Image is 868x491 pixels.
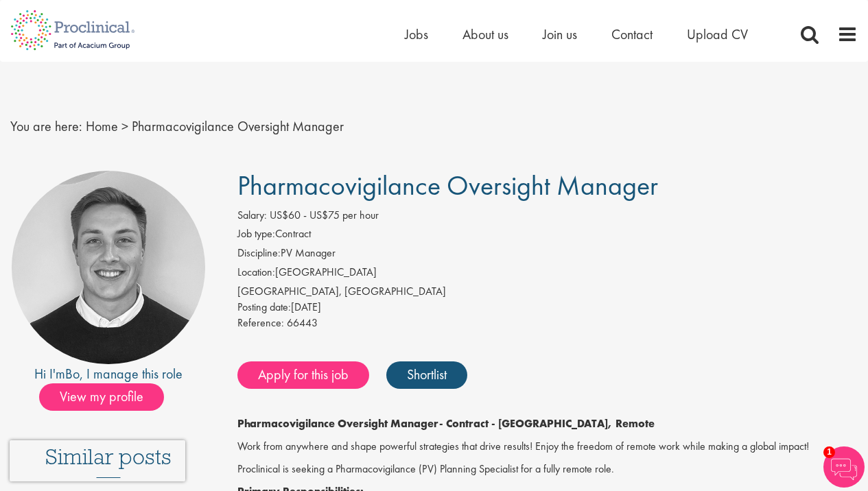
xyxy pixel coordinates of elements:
[462,25,508,43] a: About us
[237,168,658,203] span: Pharmacovigilance Oversight Manager
[386,361,467,389] a: Shortlist
[270,208,379,222] span: US$60 - US$75 per hour
[10,117,82,135] span: You are here:
[687,25,748,43] a: Upload CV
[132,117,344,135] span: Pharmacovigilance Oversight Manager
[237,208,267,224] label: Salary:
[237,265,275,280] label: Location:
[405,25,428,43] a: Jobs
[10,440,185,481] iframe: reCAPTCHA
[10,364,207,384] div: Hi I'm , I manage this role
[237,226,858,245] li: Contract
[287,315,318,330] span: 66443
[39,386,178,404] a: View my profile
[237,245,281,261] label: Discipline:
[237,315,284,331] label: Reference:
[237,300,291,314] span: Posting date:
[823,446,835,458] span: 1
[237,300,858,315] div: [DATE]
[86,117,118,135] a: breadcrumb link
[12,171,205,364] img: imeage of recruiter Bo Forsen
[823,446,865,488] img: Chatbot
[237,284,858,300] div: [GEOGRAPHIC_DATA], [GEOGRAPHIC_DATA]
[611,25,653,43] a: Contact
[237,245,858,265] li: PV Manager
[543,25,577,43] a: Join us
[237,226,275,242] label: Job type:
[237,361,369,389] a: Apply for this job
[439,416,655,431] strong: - Contract - [GEOGRAPHIC_DATA], Remote
[39,383,164,411] span: View my profile
[237,439,858,455] p: Work from anywhere and shape powerful strategies that drive results! Enjoy the freedom of remote ...
[237,265,858,284] li: [GEOGRAPHIC_DATA]
[237,416,439,431] strong: Pharmacovigilance Oversight Manager
[65,365,80,383] a: Bo
[121,117,128,135] span: >
[237,462,858,477] p: Proclinical is seeking a Pharmacovigilance (PV) Planning Specialist for a fully remote role.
